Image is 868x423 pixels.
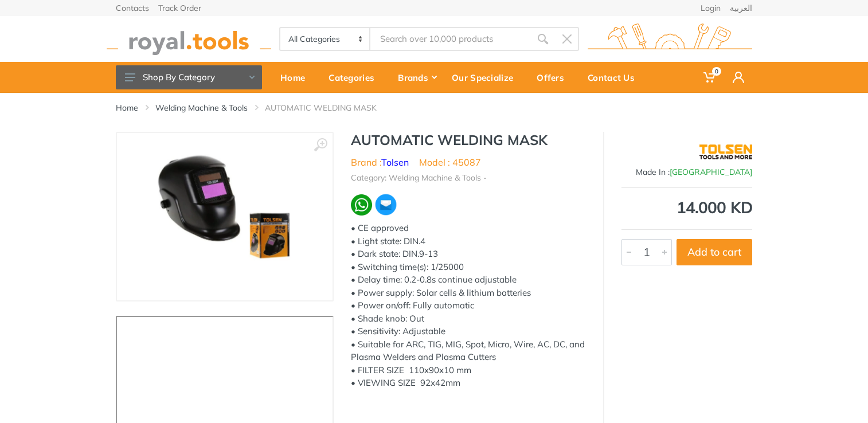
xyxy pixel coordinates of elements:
[695,62,725,93] a: 0
[158,4,201,12] a: Track Order
[320,62,390,93] a: Categories
[580,62,650,93] a: Contact Us
[107,23,271,55] img: royal.tools Logo
[580,65,650,89] div: Contact Us
[272,62,320,93] a: Home
[351,172,487,184] li: Category: Welding Machine & Tools -
[621,199,752,216] div: 14.000 KD
[351,222,586,416] div: • CE approved • Light state: DIN.4 • Dark state: DIN.9-13 • Switching time(s): 1/25000 • Delay ti...
[280,28,370,50] select: Category
[588,23,752,55] img: royal.tools Logo
[670,167,752,177] span: [GEOGRAPHIC_DATA]
[351,132,586,148] h1: AUTOMATIC WELDING MASK
[152,144,298,289] img: Royal Tools - AUTOMATIC WELDING MASK
[701,4,721,12] a: Login
[116,102,752,113] nav: breadcrumb
[374,193,398,217] img: ma.webp
[381,156,409,168] a: Tolsen
[529,65,580,89] div: Offers
[419,155,481,169] li: Model : 45087
[155,102,248,113] a: Welding Machine & Tools
[444,65,529,89] div: Our Specialize
[116,102,138,113] a: Home
[370,27,531,51] input: Site search
[272,65,320,89] div: Home
[265,102,394,113] li: AUTOMATIC WELDING MASK
[699,138,753,166] img: Tolsen
[712,67,721,76] span: 0
[677,239,752,265] button: Add to cart
[116,65,262,89] button: Shop By Category
[320,65,390,89] div: Categories
[351,194,372,216] img: wa.webp
[730,4,752,12] a: العربية
[351,155,409,169] li: Brand :
[621,166,752,178] div: Made In :
[390,65,444,89] div: Brands
[444,62,529,93] a: Our Specialize
[116,4,149,12] a: Contacts
[529,62,580,93] a: Offers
